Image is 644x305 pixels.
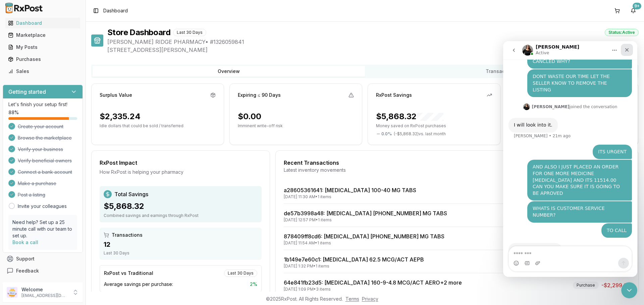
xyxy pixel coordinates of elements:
button: 9+ [628,5,639,16]
button: Transactions [365,66,637,77]
button: Marketplace [3,30,83,41]
nav: breadcrumb [103,7,128,14]
a: 64e841fb23d5: [MEDICAL_DATA] 160-9-4.8 MCG/ACT AERO+2 more [284,279,462,286]
p: Let's finish your setup first! [8,101,77,108]
div: $2,335.24 [100,111,141,122]
a: Privacy [362,296,378,302]
div: RxPost Savings [376,92,412,98]
div: Last 30 Days [224,270,257,277]
div: $5,868.32 [376,111,443,122]
div: Sales [8,68,77,75]
div: Last 30 Days [173,29,206,36]
div: [DATE] 12:57 PM • 1 items [284,217,447,223]
p: Idle dollars that could be sold / transferred [100,123,216,129]
div: Marketplace [8,32,77,39]
span: ( - $5,868.32 ) vs. last month [394,131,446,137]
span: -$2,299.65 [601,281,630,289]
span: Make a purchase [18,180,56,187]
a: Dashboard [5,17,80,29]
a: Book a call [12,239,38,245]
a: Sales [5,65,80,77]
a: Invite your colleagues [18,203,67,210]
p: [EMAIL_ADDRESS][DOMAIN_NAME] [21,293,68,298]
span: Verify your business [18,146,63,153]
span: Total Savings [114,190,148,198]
span: Connect a bank account [18,169,72,175]
span: 88 % [8,109,19,116]
div: [DATE] 11:30 AM • 1 items [284,194,416,200]
div: Purchase [573,282,599,289]
span: [STREET_ADDRESS][PERSON_NAME] [107,46,639,54]
button: Feedback [3,265,83,277]
a: de57b3998a48: [MEDICAL_DATA] [PHONE_NUMBER] MG TABS [284,210,447,217]
div: Purchases [8,56,77,63]
iframe: Intercom live chat [621,282,637,298]
p: Money saved on RxPost purchases [376,123,492,129]
span: [PERSON_NAME] RIDGE PHARMACY • # 1326059841 [107,38,639,46]
p: Need help? Set up a 25 minute call with our team to set up. [12,219,73,239]
span: Feedback [16,268,39,274]
div: Surplus Value [100,92,132,98]
div: Last 30 Days [104,250,258,256]
div: [DATE] 1:32 PM • 1 items [284,263,424,269]
span: Dashboard [103,7,128,14]
div: $5,868.32 [104,201,258,212]
img: RxPost Logo [3,3,46,13]
div: [DATE] 11:54 AM • 1 items [284,240,444,246]
a: a28605361641: [MEDICAL_DATA] 100-40 MG TABS [284,187,416,194]
span: Verify beneficial owners [18,157,72,164]
p: Welcome [21,286,68,293]
div: Combined savings and earnings through RxPost [104,213,258,218]
img: User avatar [7,287,17,298]
div: RxPost Impact [100,159,262,167]
div: Status: Active [605,29,639,36]
h1: Store Dashboard [107,27,170,38]
div: 12 [104,240,258,249]
a: My Posts [5,41,80,53]
button: Support [3,253,83,265]
button: Overview [93,66,365,77]
button: Sales [3,66,83,77]
span: Transactions [112,232,143,238]
a: 1b149e7e60c1: [MEDICAL_DATA] 62.5 MCG/ACT AEPB [284,256,424,263]
div: [DATE] 1:09 PM • 3 items [284,287,462,292]
p: Imminent write-off risk [238,123,354,129]
button: Dashboard [3,18,83,28]
div: Recent Transactions [284,159,630,167]
a: Terms [345,296,359,302]
div: RxPost vs Traditional [104,270,153,277]
button: Purchases [3,54,83,65]
iframe: Intercom live chat [503,41,637,277]
span: Post a listing [18,192,45,198]
div: $0.00 [238,111,261,122]
span: Browse the marketplace [18,135,72,141]
h3: Getting started [8,88,46,96]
